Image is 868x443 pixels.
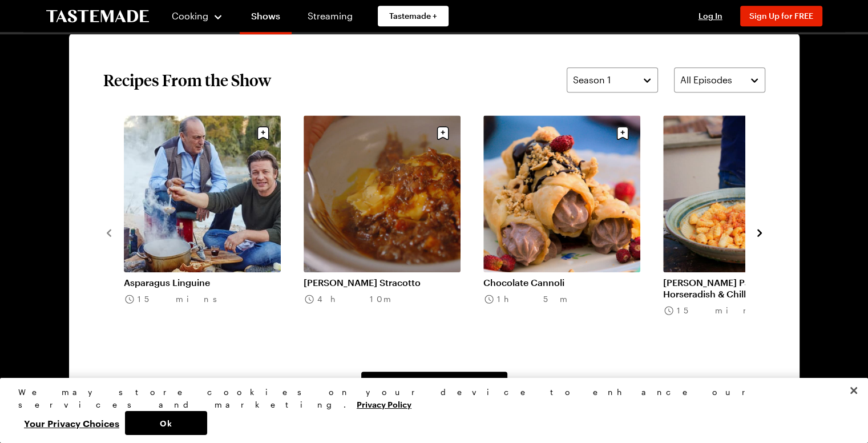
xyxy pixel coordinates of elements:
[699,11,722,21] span: Log In
[674,67,765,92] button: All Episodes
[18,386,840,411] div: We may store cookies on your device to enhance our services and marketing.
[663,277,820,300] a: [PERSON_NAME] Pasta with Crispy Horseradish & Chilli Breadcrumbs
[124,115,304,349] div: 1 / 7
[740,6,822,26] button: Sign Up for FREE
[18,386,840,435] div: Privacy
[754,225,765,239] button: navigate to next item
[240,2,292,34] a: Shows
[483,277,640,288] a: Chocolate Cannoli
[357,398,411,409] a: More information about your privacy, opens in a new tab
[18,411,125,435] button: Your Privacy Choices
[567,67,658,92] button: Season 1
[688,10,733,22] button: Log In
[378,6,449,26] a: Tastemade +
[483,115,663,349] div: 3 / 7
[103,225,115,239] button: navigate to previous item
[749,11,813,21] span: Sign Up for FREE
[304,115,483,349] div: 2 / 7
[389,10,437,22] span: Tastemade +
[304,277,461,288] a: [PERSON_NAME] Stracotto
[680,73,732,87] span: All Episodes
[252,122,274,144] button: Save recipe
[361,372,507,397] a: View All Recipes From This Show
[663,115,843,349] div: 4 / 7
[124,277,281,288] a: Asparagus Linguine
[432,122,454,144] button: Save recipe
[46,10,149,23] a: To Tastemade Home Page
[612,122,633,144] button: Save recipe
[103,70,271,90] h2: Recipes From the Show
[841,378,866,403] button: Close
[125,411,207,435] button: Ok
[172,10,208,21] span: Cooking
[573,73,611,87] span: Season 1
[172,2,224,30] button: Cooking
